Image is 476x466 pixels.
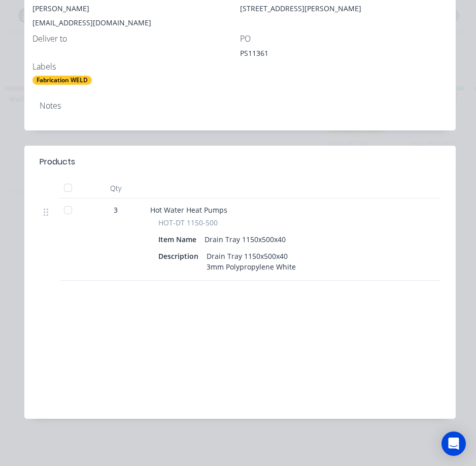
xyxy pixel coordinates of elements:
[158,217,218,228] span: HOT-DT 1150-500
[40,156,75,168] div: Products
[85,178,146,198] div: Qty
[40,101,440,111] div: Notes
[32,2,240,16] div: [PERSON_NAME]
[240,48,367,62] div: PS11361
[441,431,466,456] div: Open Intercom Messenger
[240,2,448,34] div: [STREET_ADDRESS][PERSON_NAME]
[158,232,200,247] div: Item Name
[32,76,92,85] div: Fabrication WELD
[202,249,300,274] div: Drain Tray 1150x500x40 3mm Polypropylene White
[32,16,240,30] div: [EMAIL_ADDRESS][DOMAIN_NAME]
[240,34,448,44] div: PO
[32,2,240,34] div: [PERSON_NAME][EMAIL_ADDRESS][DOMAIN_NAME]
[200,232,290,247] div: Drain Tray 1150x500x40
[158,249,202,263] div: Description
[32,62,240,72] div: Labels
[32,34,240,44] div: Deliver to
[114,205,118,215] span: 3
[150,205,227,215] span: Hot Water Heat Pumps
[240,2,448,16] div: [STREET_ADDRESS][PERSON_NAME]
